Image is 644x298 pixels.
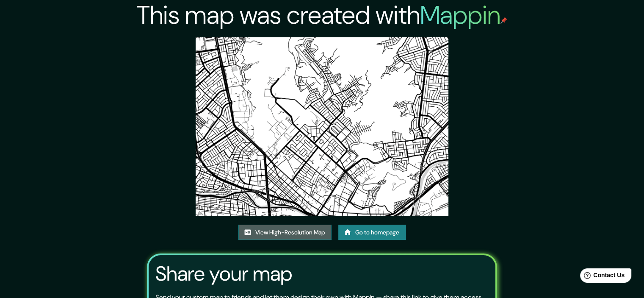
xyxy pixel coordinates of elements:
[569,265,635,289] iframe: Help widget launcher
[155,262,292,286] h3: Share your map
[500,17,507,24] img: mappin-pin
[196,37,448,216] img: created-map
[338,225,406,240] a: Go to homepage
[238,225,332,240] a: View High-Resolution Map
